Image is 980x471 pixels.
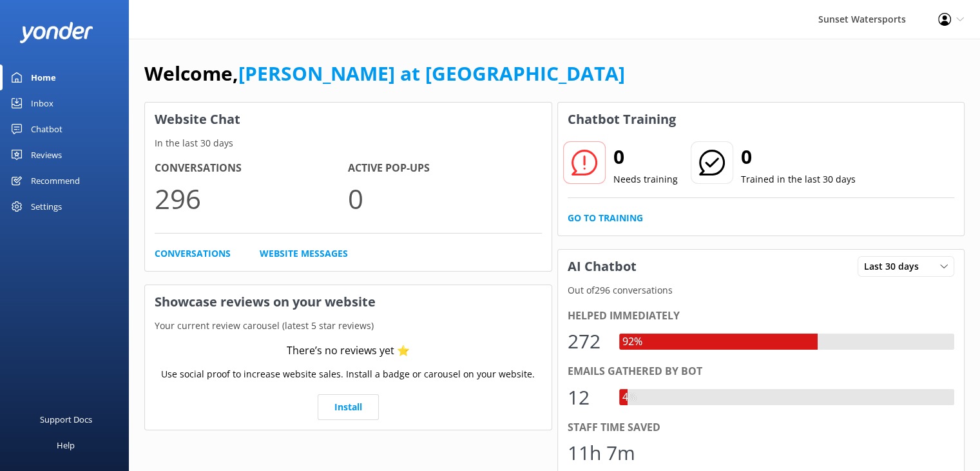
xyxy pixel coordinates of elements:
p: 0 [348,177,541,220]
a: Go to Training [568,211,643,225]
div: 4% [619,389,640,406]
div: Inbox [31,90,53,116]
div: Staff time saved [568,419,955,436]
p: Your current review carousel (latest 5 star reviews) [145,319,552,333]
div: There’s no reviews yet ⭐ [287,343,410,359]
div: Support Docs [40,406,92,432]
div: Recommend [31,168,80,194]
h3: Chatbot Training [558,103,686,136]
h3: Website Chat [145,103,552,136]
div: Help [57,432,75,458]
h4: Conversations [155,160,348,177]
div: 12 [568,382,606,413]
p: Out of 296 conversations [558,283,965,297]
a: Install [318,394,379,420]
p: Trained in the last 30 days [741,172,856,186]
h2: 0 [613,141,678,172]
img: yonder-white-logo.png [19,22,93,43]
h4: Active Pop-ups [348,160,541,177]
h1: Welcome, [144,58,625,89]
a: Website Messages [260,246,348,261]
a: Conversations [155,246,231,261]
h3: Showcase reviews on your website [145,285,552,319]
h3: AI Chatbot [558,250,646,283]
p: In the last 30 days [145,136,552,150]
div: 272 [568,326,606,357]
p: 296 [155,177,348,220]
div: Helped immediately [568,308,955,325]
div: 92% [619,334,646,350]
div: Chatbot [31,116,62,142]
h2: 0 [741,141,856,172]
div: Home [31,65,56,90]
div: Reviews [31,142,62,168]
div: Settings [31,194,62,219]
span: Last 30 days [864,259,927,274]
p: Needs training [613,172,678,186]
p: Use social proof to increase website sales. Install a badge or carousel on your website. [161,367,535,381]
div: 11h 7m [568,437,635,468]
div: Emails gathered by bot [568,363,955,380]
a: [PERSON_NAME] at [GEOGRAPHIC_DATA] [238,60,625,86]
